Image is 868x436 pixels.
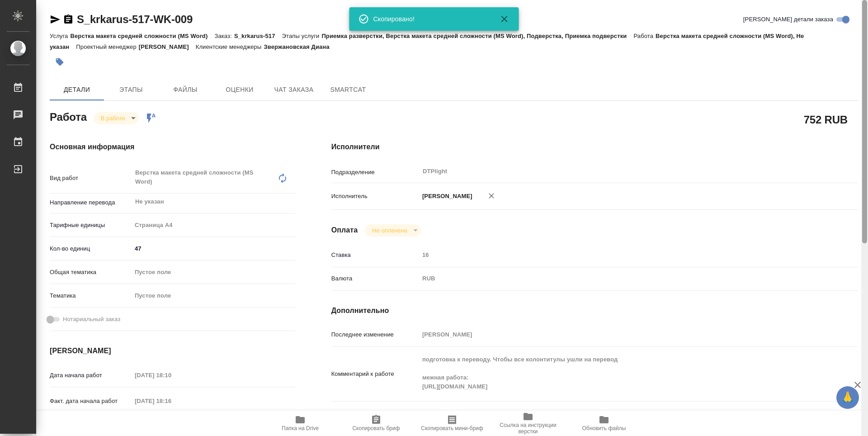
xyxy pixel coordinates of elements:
div: В работе [94,112,139,124]
p: Клиентские менеджеры [196,43,264,50]
span: Папка на Drive [282,425,319,431]
p: [PERSON_NAME] [139,43,196,50]
button: Не оплачена [369,227,410,234]
p: Тарифные единицы [50,221,132,230]
button: Скопировать бриф [338,411,414,436]
button: Папка на Drive [262,411,338,436]
span: 🙏 [840,388,855,407]
span: Ссылка на инструкции верстки [495,422,561,435]
h4: Основная информация [50,142,295,152]
h4: Оплата [331,225,358,236]
p: Кол-во единиц [50,244,132,253]
textarea: подготовка к переводу. Чтобы все колонтитулы ушли на перевод межная работа: [URL][DOMAIN_NAME] [419,352,814,394]
p: Факт. дата начала работ [50,397,132,406]
p: Подразделение [331,168,419,177]
button: Добавить тэг [50,52,70,72]
h2: Работа [50,108,87,124]
h4: Дополнительно [331,305,858,316]
span: Скопировать бриф [352,425,400,431]
span: Чат заказа [272,84,316,95]
button: Скопировать ссылку [63,14,74,25]
button: 🙏 [836,386,859,409]
span: Детали [55,84,99,95]
div: В работе [365,224,420,237]
p: Дата начала работ [50,371,132,380]
p: S_krkarus-517 [234,33,282,39]
p: Ставка [331,251,419,260]
div: RUB [419,271,814,286]
div: Скопировано! [373,14,486,24]
button: Скопировать мини-бриф [414,411,490,436]
div: Страница А4 [132,218,295,233]
p: [PERSON_NAME] [419,192,472,201]
h4: Исполнители [331,142,858,152]
a: S_krkarus-517-WK-009 [77,13,193,25]
p: Последнее изменение [331,330,419,339]
span: Скопировать мини-бриф [421,425,483,431]
div: Пустое поле [132,288,295,303]
span: SmartCat [326,84,370,95]
button: Скопировать ссылку для ЯМессенджера [50,14,61,25]
h2: 752 RUB [804,112,848,127]
input: ✎ Введи что-нибудь [132,242,295,255]
p: Проектный менеджер [76,43,138,50]
p: Услуга [50,33,70,39]
p: Заказ: [214,33,234,39]
p: Звержановская Диана [264,43,336,50]
button: В работе [98,114,128,122]
span: Этапы [109,84,153,95]
p: Исполнитель [331,192,419,201]
span: Нотариальный заказ [63,315,120,324]
input: Пустое поле [132,369,211,382]
span: [PERSON_NAME] детали заказа [743,15,833,24]
p: Верстка макета средней сложности (MS Word) [70,33,214,39]
p: Общая тематика [50,268,132,277]
p: Работа [633,33,656,39]
p: Этапы услуги [282,33,322,39]
div: Пустое поле [135,268,284,277]
input: Пустое поле [419,248,814,261]
span: Файлы [164,84,207,95]
p: Вид работ [50,174,132,183]
p: Комментарий к работе [331,370,419,379]
button: Ссылка на инструкции верстки [490,411,566,436]
p: Направление перевода [50,198,132,207]
p: Валюта [331,274,419,283]
textarea: /Clients/ООО «КРКА-РУС»/Orders/S_krkarus-517/DTP/S_krkarus-517-WK-009 [419,407,814,422]
h4: [PERSON_NAME] [50,346,295,356]
div: Пустое поле [135,291,284,300]
button: Закрыть [494,14,515,24]
button: Удалить исполнителя [481,186,501,206]
span: Обновить файлы [582,425,626,431]
button: Обновить файлы [566,411,642,436]
p: Тематика [50,291,132,300]
input: Пустое поле [419,328,814,341]
div: Пустое поле [132,265,295,280]
span: Оценки [218,84,261,95]
input: Пустое поле [132,394,211,408]
p: Приемка разверстки, Верстка макета средней сложности (MS Word), Подверстка, Приемка подверстки [321,33,633,39]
